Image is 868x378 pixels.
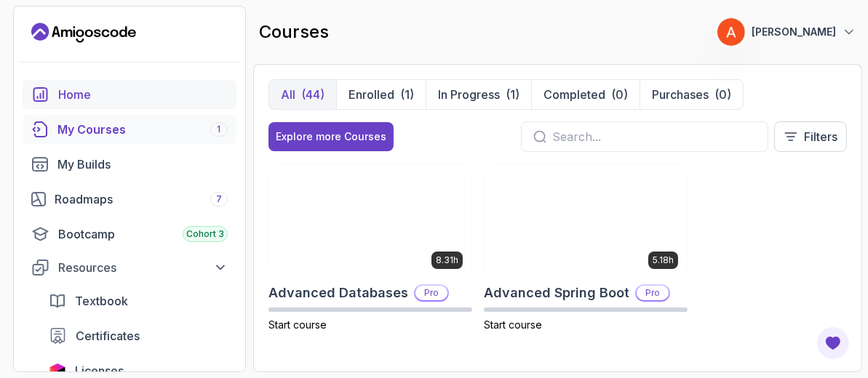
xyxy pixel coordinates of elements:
button: Enrolled(1) [336,80,426,109]
img: jetbrains icon [49,363,66,378]
span: 1 [218,124,221,135]
h2: Advanced Spring Boot [484,283,629,303]
div: (1) [400,86,414,103]
p: Filters [804,128,837,145]
h2: courses [259,20,329,44]
div: (0) [714,86,731,103]
p: Purchases [652,86,709,103]
div: Roadmaps [55,190,228,208]
button: Completed(0) [531,80,640,109]
p: Pro [415,286,447,300]
p: Pro [637,286,669,300]
button: Filters [774,121,847,152]
button: Open Feedback Button [816,326,851,361]
span: Start course [484,318,542,331]
span: Textbook [75,292,128,310]
p: In Progress [438,86,500,103]
a: courses [23,115,236,144]
img: Advanced Databases card [269,164,471,278]
a: builds [23,150,236,179]
a: textbook [40,286,236,315]
button: Resources [23,254,236,281]
p: Completed [544,86,605,103]
p: Enrolled [349,86,394,103]
span: Certificates [76,327,140,345]
span: 7 [216,193,222,205]
div: (1) [506,86,519,103]
p: 5.18h [653,254,674,266]
div: Explore more Courses [276,129,386,144]
input: Search... [552,128,756,145]
a: certificates [40,321,236,350]
div: (0) [611,86,628,103]
p: All [281,86,295,103]
button: All(44) [269,80,336,109]
span: Cohort 3 [186,228,224,240]
div: My Builds [57,156,228,173]
img: user profile image [717,18,745,46]
button: user profile image[PERSON_NAME] [717,17,856,47]
div: My Courses [57,121,228,138]
a: home [23,80,236,109]
button: Explore more Courses [268,122,394,151]
p: [PERSON_NAME] [752,25,836,39]
h2: Advanced Databases [268,283,408,303]
img: Advanced Spring Boot card [485,164,687,278]
button: In Progress(1) [426,80,531,109]
div: Home [58,86,228,103]
a: roadmaps [23,185,236,214]
span: Start course [268,318,327,331]
button: Purchases(0) [640,80,743,109]
div: (44) [301,86,324,103]
a: bootcamp [23,220,236,249]
p: 8.31h [436,254,458,266]
a: Landing page [31,21,136,44]
div: Resources [58,259,228,276]
div: Bootcamp [58,225,228,243]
